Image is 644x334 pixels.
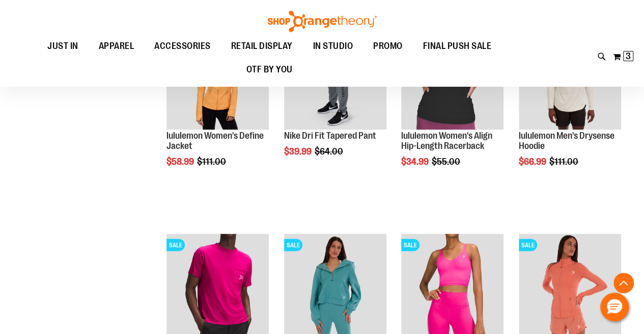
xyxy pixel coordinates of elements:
span: SALE [519,239,537,251]
span: SALE [166,239,185,251]
div: product [396,22,509,193]
a: APPAREL [89,35,145,58]
span: $111.00 [549,157,580,167]
span: SALE [401,239,419,251]
span: IN STUDIO [313,35,353,58]
span: RETAIL DISPLAY [231,35,293,58]
span: $64.00 [315,146,345,157]
a: Nike Dri Fit Tapered Pant [284,131,376,141]
a: PROMO [363,35,413,58]
a: RETAIL DISPLAY [221,35,303,58]
span: $39.99 [284,146,313,157]
a: FINAL PUSH SALE [413,35,502,58]
span: PROMO [373,35,403,58]
span: $111.00 [197,157,228,167]
span: SALE [284,239,302,251]
a: lululemon Women's Define Jacket [166,131,264,151]
a: lululemon Men's Drysense Hoodie [519,131,614,151]
span: FINAL PUSH SALE [423,35,492,58]
span: OTF BY YOU [246,58,293,81]
img: Shop Orangetheory [266,11,378,32]
a: JUST IN [37,35,89,58]
div: product [279,22,391,183]
span: APPAREL [99,35,134,58]
div: product [514,22,626,193]
a: OTF BY YOU [236,58,303,82]
span: $58.99 [166,157,195,167]
span: JUST IN [47,35,78,58]
a: lululemon Women's Align Hip-Length Racerback [401,131,492,151]
span: ACCESSORIES [154,35,211,58]
span: 3 [626,51,631,61]
button: Hello, have a question? Let’s chat. [600,293,629,321]
button: Back To Top [613,273,634,293]
span: $34.99 [401,157,430,167]
div: product [161,22,274,193]
a: IN STUDIO [303,35,363,58]
span: $55.00 [432,157,462,167]
a: ACCESSORIES [144,35,221,58]
span: $66.99 [519,157,548,167]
